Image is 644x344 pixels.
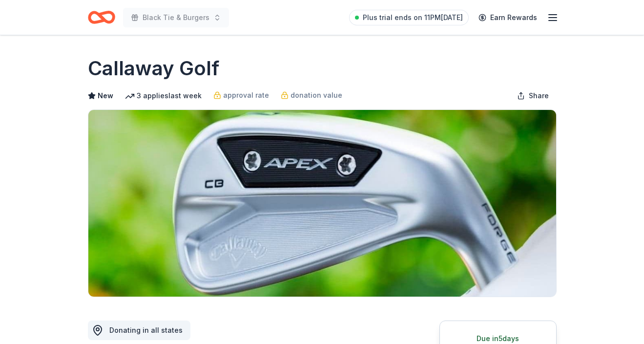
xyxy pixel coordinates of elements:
a: donation value [281,89,342,101]
a: approval rate [213,89,269,101]
h1: Callaway Golf [88,55,219,82]
div: 3 applies last week [125,90,202,102]
span: Donating in all states [109,326,183,334]
span: Black Tie & Burgers [143,12,209,23]
span: New [98,90,113,102]
span: Share [529,90,549,102]
img: Image for Callaway Golf [88,110,556,297]
span: approval rate [223,89,269,101]
a: Home [88,6,115,29]
span: donation value [291,89,342,101]
a: Plus trial ends on 11PM[DATE] [349,10,469,25]
span: Plus trial ends on 11PM[DATE] [363,12,463,23]
a: Earn Rewards [473,9,543,26]
button: Black Tie & Burgers [123,8,229,27]
button: Share [509,86,557,106]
